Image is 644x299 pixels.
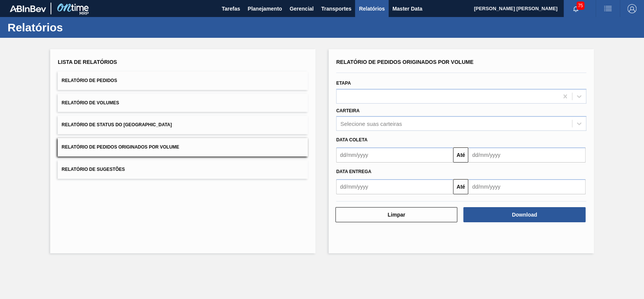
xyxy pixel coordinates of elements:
[453,147,468,163] button: Até
[58,94,308,112] button: Relatório de Volumes
[335,207,457,222] button: Limpar
[627,4,636,13] img: Logout
[58,71,308,90] button: Relatório de Pedidos
[336,137,367,143] span: Data coleta
[321,4,351,13] span: Transportes
[61,100,119,105] span: Relatório de Volumes
[58,160,308,179] button: Relatório de Sugestões
[564,3,588,14] button: Notificações
[8,23,141,32] h1: Relatórios
[61,144,179,150] span: Relatório de Pedidos Originados por Volume
[463,207,585,222] button: Download
[336,147,453,163] input: dd/mm/yyyy
[336,108,360,113] label: Carteira
[359,4,384,13] span: Relatórios
[392,4,422,13] span: Master Data
[576,2,584,10] span: 75
[247,4,282,13] span: Planejamento
[61,78,117,83] span: Relatório de Pedidos
[340,121,402,127] div: Selecione suas carteiras
[453,179,468,194] button: Até
[336,81,351,86] label: Etapa
[336,179,453,194] input: dd/mm/yyyy
[58,116,308,134] button: Relatório de Status do [GEOGRAPHIC_DATA]
[61,122,172,127] span: Relatório de Status do [GEOGRAPHIC_DATA]
[336,169,371,174] span: Data Entrega
[58,59,117,65] span: Lista de Relatórios
[290,4,314,13] span: Gerencial
[468,179,585,194] input: dd/mm/yyyy
[222,4,240,13] span: Tarefas
[10,5,46,12] img: TNhmsLtSVTkK8tSr43FrP2fwEKptu5GPRR3wAAAABJRU5ErkJggg==
[603,4,612,13] img: userActions
[336,59,473,65] span: Relatório de Pedidos Originados por Volume
[468,147,585,163] input: dd/mm/yyyy
[58,138,308,156] button: Relatório de Pedidos Originados por Volume
[61,167,125,172] span: Relatório de Sugestões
